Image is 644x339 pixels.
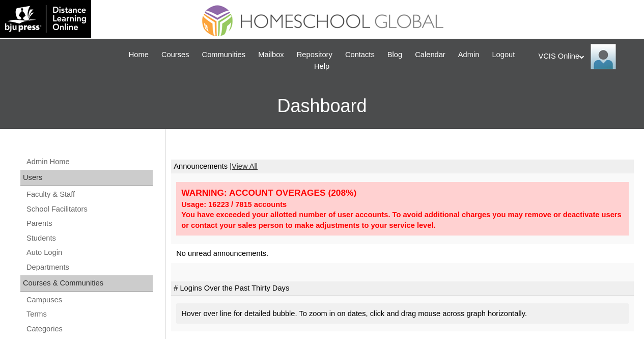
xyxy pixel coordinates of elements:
[314,61,329,72] span: Help
[258,49,284,61] span: Mailbox
[25,232,153,245] a: Students
[345,49,375,61] span: Contacts
[181,200,287,208] strong: Usage: 16223 / 7815 accounts
[124,49,154,61] a: Home
[539,44,634,69] div: VCIS Online
[25,155,153,168] a: Admin Home
[387,49,402,61] span: Blog
[197,49,251,61] a: Communities
[25,294,153,306] a: Campuses
[5,83,639,129] h3: Dashboard
[181,210,624,230] div: You have exceeded your allotted number of user accounts. To avoid additional charges you may remo...
[253,49,289,61] a: Mailbox
[25,203,153,216] a: School Facilitators
[415,49,445,61] span: Calendar
[453,49,485,61] a: Admin
[297,49,332,61] span: Repository
[292,49,338,61] a: Repository
[382,49,407,61] a: Blog
[591,44,616,69] img: VCIS Online Admin
[25,217,153,230] a: Parents
[492,49,515,61] span: Logout
[25,308,153,321] a: Terms
[171,244,634,263] td: No unread announcements.
[202,49,246,61] span: Communities
[5,5,86,33] img: logo-white.png
[176,303,629,324] div: Hover over line for detailed bubble. To zoom in on dates, click and drag mouse across graph horiz...
[161,49,189,61] span: Courses
[129,49,149,61] span: Home
[171,160,634,174] td: Announcements |
[487,49,520,61] a: Logout
[156,49,194,61] a: Courses
[309,61,334,72] a: Help
[20,170,153,186] div: Users
[410,49,450,61] a: Calendar
[25,323,153,335] a: Categories
[232,162,258,170] a: View All
[25,246,153,259] a: Auto Login
[340,49,380,61] a: Contacts
[458,49,480,61] span: Admin
[20,275,153,292] div: Courses & Communities
[171,281,634,296] td: # Logins Over the Past Thirty Days
[25,188,153,201] a: Faculty & Staff
[25,261,153,274] a: Departments
[181,187,624,199] div: WARNING: ACCOUNT OVERAGES (208%)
